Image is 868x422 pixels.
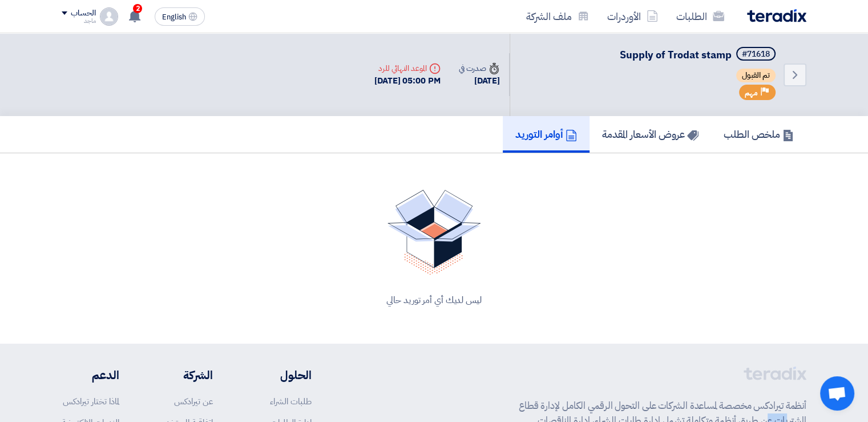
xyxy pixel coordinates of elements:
[71,9,95,18] div: الحساب
[154,367,213,384] li: الشركة
[724,128,794,141] h5: ملخص الطلب
[620,47,732,62] span: Supply of Trodat stamp
[270,395,312,408] a: طلبات الشراء
[620,47,778,63] h5: Supply of Trodat stamp
[174,395,213,408] a: عن تيرادكس
[247,367,312,384] li: الحلول
[387,190,481,275] img: No Quotations Found!
[515,128,577,141] h5: أوامر التوريد
[747,9,806,22] img: Teradix logo
[736,69,776,82] span: تم القبول
[517,3,598,30] a: ملف الشركة
[459,62,500,74] div: صدرت في
[133,4,142,13] span: 2
[155,7,205,26] button: English
[63,395,119,408] a: لماذا تختار تيرادكس
[745,87,758,98] span: مهم
[503,116,590,153] a: أوامر التوريد
[711,116,806,153] a: ملخص الطلب
[162,13,186,21] span: English
[374,74,441,87] div: [DATE] 05:00 PM
[820,376,854,411] div: Open chat
[100,7,118,26] img: profile_test.png
[590,116,711,153] a: عروض الأسعار المقدمة
[62,367,119,384] li: الدعم
[459,74,500,87] div: [DATE]
[598,3,667,30] a: الأوردرات
[742,50,770,58] div: #71618
[62,18,95,24] div: ماجد
[602,128,699,141] h5: عروض الأسعار المقدمة
[667,3,733,30] a: الطلبات
[75,293,793,307] div: ليس لديك أي أمر توريد حالي
[374,62,441,74] div: الموعد النهائي للرد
